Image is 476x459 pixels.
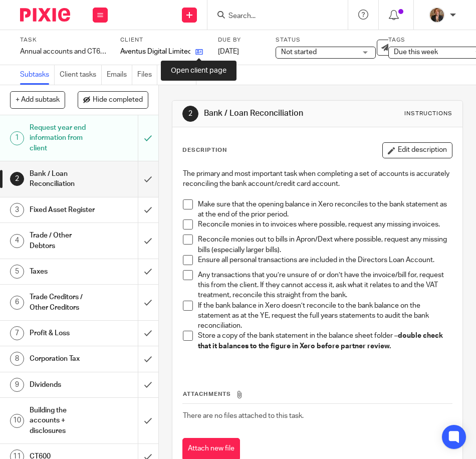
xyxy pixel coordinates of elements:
[227,12,318,21] input: Search
[30,377,95,392] h1: Dividends
[10,234,24,248] div: 4
[204,108,339,119] h1: Bank / Loan Reconciliation
[201,65,237,85] a: Audit logs
[162,65,196,85] a: Notes (0)
[60,65,102,85] a: Client tasks
[10,265,24,279] div: 5
[120,36,208,44] label: Client
[137,65,157,85] a: Files
[30,290,95,315] h1: Trade Creditors / Other Creditors
[218,36,263,44] label: Due by
[183,169,452,189] p: The primary and most important task when completing a set of accounts is accurately reconciling t...
[20,47,108,57] div: Annual accounts and CT600 return
[198,255,452,265] p: Ensure all personal transactions are included in the Directors Loan Account.
[218,48,239,55] span: [DATE]
[183,412,304,419] span: There are no files attached to this task.
[10,378,24,392] div: 9
[394,49,438,56] span: Due this week
[10,296,24,310] div: 6
[93,96,143,104] span: Hide completed
[10,352,24,366] div: 8
[182,146,227,154] p: Description
[107,65,132,85] a: Emails
[20,8,70,22] img: Pixie
[198,219,452,229] p: Reconcile monies in to invoices where possible, request any missing invoices.
[198,301,452,331] p: If the bank balance in Xero doesn’t reconcile to the bank balance on the statement as at the YE, ...
[183,391,231,397] span: Attachments
[404,110,452,118] div: Instructions
[30,351,95,366] h1: Corporation Tax
[20,36,108,44] label: Task
[429,7,445,23] img: WhatsApp%20Image%202025-04-23%20at%2010.20.30_16e186ec.jpg
[198,235,452,255] p: Reconcile monies out to bills in Apron/Dext where possible, request any missing bills (especially...
[20,65,55,85] a: Subtasks
[10,172,24,186] div: 2
[30,202,95,217] h1: Fixed Asset Register
[30,326,95,341] h1: Profit & Loss
[198,270,452,301] p: Any transactions that you’re unsure of or don’t have the invoice/bill for, request this from the ...
[30,120,95,156] h1: Request year end information from client
[78,91,148,108] button: Hide completed
[10,203,24,217] div: 3
[198,331,452,351] p: Store a copy of the bank statement in the balance sheet folder –
[281,49,317,56] span: Not started
[30,228,95,254] h1: Trade / Other Debtors
[30,403,95,438] h1: Building the accounts + disclosures
[10,131,24,145] div: 1
[382,142,452,158] button: Edit description
[276,36,376,44] label: Status
[198,332,444,349] strong: double check that it balances to the figure in Xero before partner review.
[10,91,65,108] button: + Add subtask
[10,326,24,340] div: 7
[182,106,198,122] div: 2
[120,47,190,57] p: Aventus Digital Limited
[30,264,95,279] h1: Taxes
[30,166,95,192] h1: Bank / Loan Reconciliation
[198,199,452,220] p: Make sure that the opening balance in Xero reconciles to the bank statement as at the end of the ...
[10,414,24,428] div: 10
